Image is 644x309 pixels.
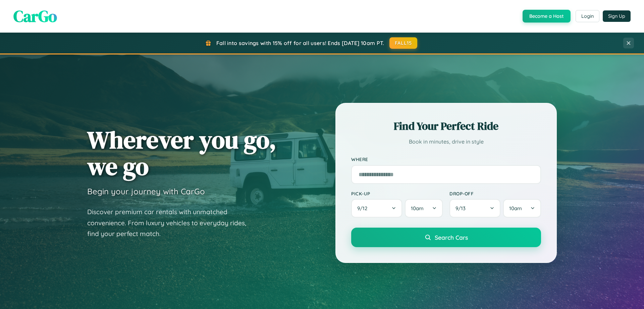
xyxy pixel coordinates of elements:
[509,205,522,211] span: 10am
[411,205,424,211] span: 10am
[351,137,541,147] p: Book in minutes, drive in style
[87,126,276,180] h1: Wherever you go, we go
[435,234,468,241] span: Search Cars
[351,157,541,162] label: Where
[449,199,500,218] button: 9/13
[389,37,418,49] button: FALL15
[351,119,541,133] h2: Find Your Perfect Ride
[449,191,541,196] label: Drop-off
[455,205,469,211] span: 9 / 13
[13,5,57,27] span: CarGo
[351,228,541,247] button: Search Cars
[503,199,541,218] button: 10am
[87,186,205,196] h3: Begin your journey with CarGo
[603,10,631,22] button: Sign Up
[351,191,443,196] label: Pick-up
[351,199,402,218] button: 9/12
[405,199,443,218] button: 10am
[216,40,384,46] span: Fall into savings with 15% off for all users! Ends [DATE] 10am PT.
[576,10,599,22] button: Login
[87,206,255,239] p: Discover premium car rentals with unmatched convenience. From luxury vehicles to everyday rides, ...
[523,10,571,23] button: Become a Host
[357,205,371,211] span: 9 / 12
